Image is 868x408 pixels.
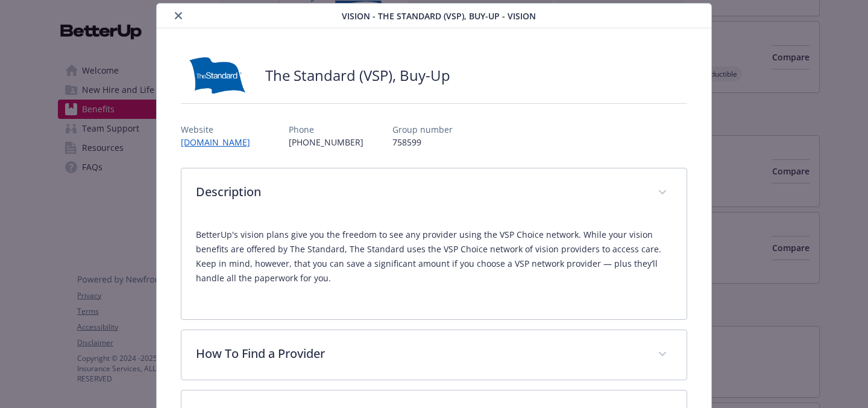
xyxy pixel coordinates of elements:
p: How To Find a Provider [196,345,643,363]
span: Vision - The Standard (VSP), Buy-Up - Vision [342,10,536,22]
button: close [171,8,186,23]
p: [PHONE_NUMBER] [289,136,363,148]
div: How To Find a Provider [181,330,687,380]
div: Description [181,168,687,218]
h2: The Standard (VSP), Buy-Up [265,65,450,86]
p: Phone [289,123,363,136]
p: Group number [392,123,453,136]
a: [DOMAIN_NAME] [181,136,260,148]
img: Standard Insurance Company [181,57,253,94]
p: Website [181,123,260,136]
p: BetterUp's vision plans give you the freedom to see any provider using the VSP Choice network. Wh... [196,228,672,285]
div: Description [181,218,687,319]
p: 758599 [392,136,453,148]
p: Description [196,183,643,201]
